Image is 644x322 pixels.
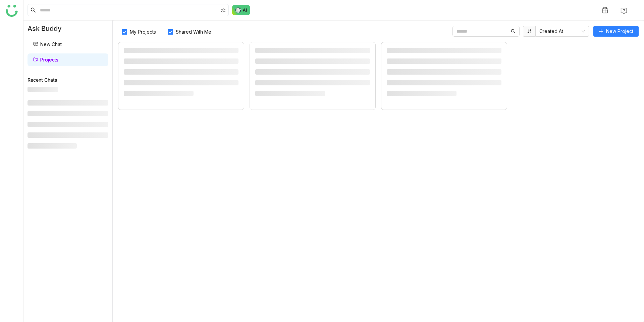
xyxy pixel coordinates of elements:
nz-select-item: Created At [539,26,585,36]
button: New Project [593,26,639,37]
div: Recent Chats [28,77,108,83]
img: ask-buddy-normal.svg [232,5,250,15]
img: logo [6,5,18,17]
div: Ask Buddy [23,21,112,37]
span: New Project [606,28,633,35]
span: Shared With Me [173,29,214,35]
a: New Chat [33,41,62,47]
a: Projects [33,57,58,63]
span: My Projects [127,29,159,35]
img: help.svg [621,7,627,14]
img: search-type.svg [220,8,226,13]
